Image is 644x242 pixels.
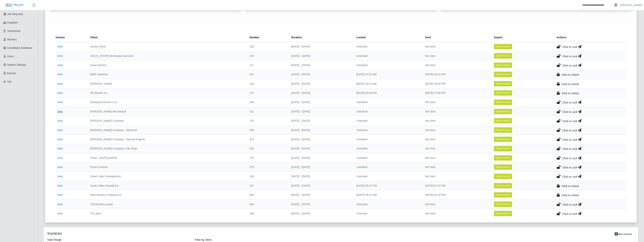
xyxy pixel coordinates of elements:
[494,118,512,123] button: Export Invoice
[422,172,491,181] td: Not Sent
[47,237,192,242] label: Date Range
[554,33,626,42] th: Actions
[57,184,63,187] a: View
[195,237,340,242] label: Filter by client:
[57,119,63,122] a: View
[353,190,422,200] td: [DATE] 09:37 AM
[353,172,422,181] td: Unlocked
[247,107,288,116] td: 141
[494,90,512,96] button: Export Invoice
[562,83,579,86] span: Click to Unlock
[87,107,247,116] td: [PERSON_NAME] Mechanical
[57,82,63,85] a: View
[7,13,23,16] span: Job Requests
[288,70,353,79] td: [DATE] - [DATE]
[422,107,491,116] td: Not Sent
[57,45,63,48] a: View
[7,63,26,66] span: System Settings
[562,92,579,95] span: Click to Unlock
[57,73,63,76] a: View
[288,98,353,107] td: [DATE] - [DATE]
[353,79,422,88] td: [DATE] 10:31 AM
[353,42,422,51] td: Unlocked
[288,116,353,125] td: [DATE] - [DATE]
[288,60,353,70] td: [DATE] - [DATE]
[562,101,577,104] span: Click to Lock
[494,127,512,133] button: Export Invoice
[247,153,288,162] td: 175
[422,33,491,42] th: Sent
[57,156,63,159] a: View
[57,54,63,57] a: View
[494,81,512,86] button: Export Invoice
[247,144,288,153] td: 314
[57,91,63,94] a: View
[87,144,247,153] td: [PERSON_NAME] Company- Fab Shop
[494,174,512,179] button: Export Invoice
[56,33,87,42] th: Invoice
[353,107,422,116] td: Unlocked
[247,88,288,97] td: 172
[288,144,353,153] td: [DATE] - [DATE]
[422,125,491,135] td: Not Sent
[247,125,288,135] td: 288
[353,209,422,218] td: Unlocked
[422,190,491,200] td: [DATE] 02:37 PM
[87,79,247,88] td: [PERSON_NAME]
[247,60,288,70] td: 117
[247,162,288,172] td: 175
[562,45,577,48] span: Click to Lock
[422,153,491,162] td: Not Sent
[57,101,63,104] a: View
[494,44,512,49] button: Export Invoice
[422,181,491,190] td: [DATE] 07:37 PM
[353,200,422,209] td: Unlocked
[87,200,247,209] td: TDIndustries Austin
[247,33,288,42] th: Number
[288,33,353,42] th: Duration
[353,88,422,97] td: [DATE] 02:06 PM
[247,190,288,200] td: 405
[353,144,422,153] td: Unlocked
[87,135,247,144] td: [PERSON_NAME] Company - Special Projects
[87,172,247,181] td: Smart Labor Management
[494,63,512,68] button: Export Invoice
[247,200,288,209] td: 243
[422,88,491,97] td: [DATE] 07:06 PM
[247,51,288,60] td: 105
[57,147,63,150] a: View
[247,42,288,51] td: 128
[494,192,512,198] button: Export Invoice
[247,79,288,88] td: 104
[247,209,288,218] td: 100
[562,166,577,169] span: Click to Lock
[87,42,247,51] td: Access DNSI
[422,116,491,125] td: Not Sent
[491,33,554,42] th: Export
[288,125,353,135] td: [DATE] - [DATE]
[562,55,577,58] span: Click to Lock
[247,135,288,144] td: 313
[247,181,288,190] td: 147
[422,209,491,218] td: Not Sent
[422,60,491,70] td: Not Sent
[47,231,289,236] h4: Invoices
[7,21,18,24] span: Suppliers
[353,60,422,70] td: Unlocked
[422,70,491,79] td: [DATE] 03:31 PM
[422,162,491,172] td: Not Sent
[57,129,63,132] a: View
[562,147,577,150] span: Click to Lock
[57,110,63,113] a: View
[562,175,577,178] span: Click to Lock
[247,98,288,107] td: 456
[494,146,512,151] button: Export Invoice
[57,212,63,215] a: View
[562,73,579,76] span: Click to Unlock
[562,129,577,132] span: Click to Lock
[562,194,579,197] span: Click to Unlock
[57,175,63,178] a: View
[494,155,512,161] button: Export Invoice
[7,46,33,49] span: Candidates Database
[353,135,422,144] td: Unlocked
